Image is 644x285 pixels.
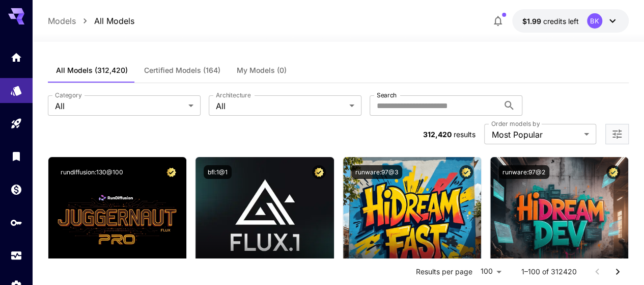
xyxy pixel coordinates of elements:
[522,16,579,27] div: $1.9924
[55,100,184,112] span: All
[606,165,620,179] button: Certified Model – Vetted for best performance and includes a commercial license.
[216,100,345,112] span: All
[607,262,628,282] button: Go to next page
[491,128,580,141] span: Most Popular
[587,13,602,29] div: BK
[512,9,629,33] button: $1.9924BK
[55,91,82,99] label: Category
[10,249,22,262] div: Usage
[164,165,178,179] button: Certified Model – Vetted for best performance and includes a commercial license.
[543,17,579,25] span: credits left
[416,267,472,277] p: Results per page
[94,15,134,27] a: All Models
[312,165,326,179] button: Certified Model – Vetted for best performance and includes a commercial license.
[477,264,505,279] div: 100
[237,66,287,75] span: My Models (0)
[351,165,402,179] button: runware:97@3
[10,183,22,196] div: Wallet
[611,128,623,141] button: Open more filters
[144,66,220,75] span: Certified Models (164)
[377,91,397,99] label: Search
[10,81,22,94] div: Models
[521,267,577,277] p: 1–100 of 312420
[10,213,22,226] div: API Keys
[56,66,128,75] span: All Models (312,420)
[522,17,543,25] span: $1.99
[491,119,540,128] label: Order models by
[459,165,473,179] button: Certified Model – Vetted for best performance and includes a commercial license.
[454,130,475,139] span: results
[498,165,549,179] button: runware:97@2
[48,15,134,27] nav: breadcrumb
[10,117,22,130] div: Playground
[10,51,22,64] div: Home
[10,150,22,163] div: Library
[204,165,232,179] button: bfl:1@1
[57,165,127,179] button: rundiffusion:130@100
[423,130,452,139] span: 312,420
[216,91,250,99] label: Architecture
[48,15,76,27] a: Models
